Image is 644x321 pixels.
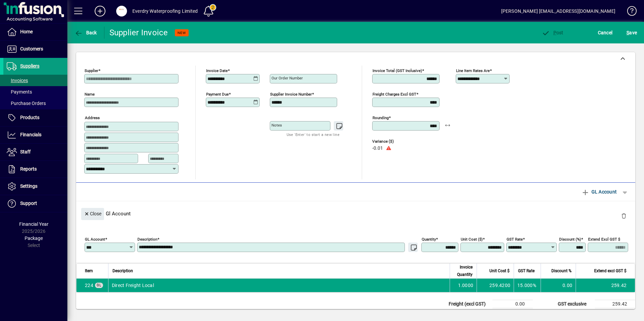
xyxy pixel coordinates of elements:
[596,27,614,39] button: Cancel
[7,78,28,83] span: Invoices
[373,92,416,97] mat-label: Freight charges excl GST
[559,237,581,241] mat-label: Discount (%)
[85,282,93,289] span: Direct Freight Local
[76,201,635,226] div: Gl Account
[111,5,132,17] button: Profile
[588,237,620,241] mat-label: Extend excl GST $
[3,86,67,98] a: Payments
[79,210,106,216] app-page-header-button: Close
[373,115,389,120] mat-label: Rounding
[85,237,105,241] mat-label: GL Account
[20,115,39,120] span: Products
[3,127,67,143] a: Financials
[518,267,535,275] span: GST Rate
[553,30,556,35] span: P
[73,27,99,39] button: Back
[461,237,483,241] mat-label: Unit Cost ($)
[540,27,565,39] button: Post
[445,300,492,308] td: Freight (excl GST)
[3,109,67,126] a: Products
[501,6,615,16] div: [PERSON_NAME] [EMAIL_ADDRESS][DOMAIN_NAME]
[74,30,97,35] span: Back
[20,149,31,154] span: Staff
[594,267,626,275] span: Extend excl GST $
[7,101,46,106] span: Purchase Orders
[137,237,157,241] mat-label: Description
[85,92,95,97] mat-label: Name
[598,27,613,38] span: Cancel
[456,68,490,73] mat-label: Line item rates are
[445,308,492,316] td: Rounding
[67,27,104,39] app-page-header-button: Back
[178,31,186,35] span: NEW
[625,27,639,39] button: Save
[206,68,228,73] mat-label: Invoice date
[554,300,595,308] td: GST exclusive
[450,279,477,292] td: 1.0000
[20,166,37,172] span: Reports
[372,139,413,144] span: Variance ($)
[551,267,572,275] span: Discount %
[89,5,111,17] button: Add
[373,68,422,73] mat-label: Invoice Total (GST inclusive)
[112,267,133,275] span: Description
[85,68,98,73] mat-label: Supplier
[622,1,636,23] a: Knowledge Base
[81,208,104,220] button: Close
[616,213,632,219] app-page-header-button: Delete
[454,263,473,278] span: Invoice Quantity
[85,267,93,275] span: Item
[541,279,576,292] td: 0.00
[3,98,67,109] a: Purchase Orders
[3,24,67,40] a: Home
[554,308,595,316] td: GST
[514,279,541,292] td: 15.000%
[616,208,632,224] button: Delete
[595,308,635,316] td: 38.91
[3,195,67,212] a: Support
[19,221,49,227] span: Financial Year
[489,267,510,275] span: Unit Cost $
[3,41,67,58] a: Customers
[20,63,39,69] span: Suppliers
[492,308,533,316] td: 0.00
[271,76,303,80] mat-label: Our order number
[507,237,523,241] mat-label: GST rate
[84,208,101,219] span: Close
[595,300,635,308] td: 259.42
[20,132,41,137] span: Financials
[626,30,629,35] span: S
[3,178,67,195] a: Settings
[477,279,514,292] td: 259.4200
[132,6,198,16] div: Everdry Waterproofing Limited
[3,75,67,86] a: Invoices
[25,236,43,241] span: Package
[542,30,563,35] span: ost
[372,146,383,151] span: -0.01
[3,144,67,160] a: Staff
[20,46,43,51] span: Customers
[287,131,340,138] mat-hint: Use 'Enter' to start a new line
[271,123,282,128] mat-label: Notes
[578,186,620,198] button: GL Account
[3,161,67,178] a: Reports
[97,283,101,287] span: GL
[576,279,635,292] td: 259.42
[492,300,533,308] td: 0.00
[7,89,32,95] span: Payments
[626,27,637,38] span: ave
[20,183,37,189] span: Settings
[108,279,450,292] td: Direct Freight Local
[109,27,168,38] div: Supplier Invoice
[20,201,37,206] span: Support
[20,29,33,34] span: Home
[422,237,436,241] mat-label: Quantity
[581,186,617,197] span: GL Account
[270,92,312,97] mat-label: Supplier invoice number
[206,92,229,97] mat-label: Payment due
